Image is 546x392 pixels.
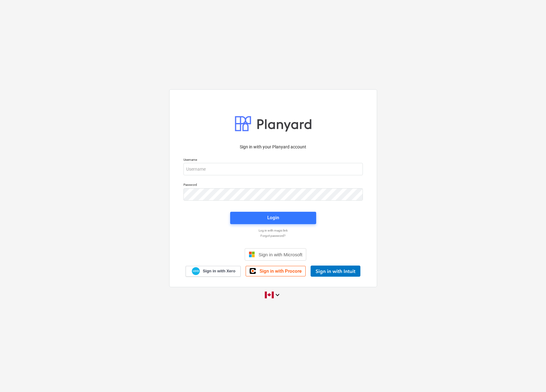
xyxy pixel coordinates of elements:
[183,183,363,188] p: Password
[274,291,281,299] i: keyboard_arrow_down
[180,228,366,232] a: Log in with magic link
[260,268,302,274] span: Sign in with Procore
[267,214,279,222] div: Login
[180,234,366,238] a: Forgot password?
[192,267,200,275] img: Xero logo
[183,158,363,163] p: Username
[249,251,255,258] img: Microsoft logo
[186,266,241,277] a: Sign in with Xero
[183,163,363,175] input: Username
[203,268,235,274] span: Sign in with Xero
[230,212,316,224] button: Login
[246,266,306,276] a: Sign in with Procore
[259,252,303,257] span: Sign in with Microsoft
[183,144,363,150] p: Sign in with your Planyard account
